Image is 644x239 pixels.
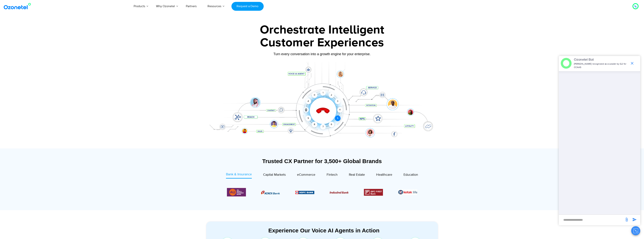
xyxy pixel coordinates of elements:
div: 2 / 6 [295,190,314,195]
div: 3 [335,99,340,104]
div: 1 [320,90,326,96]
div: 7 [320,124,326,130]
a: Capital Markets [263,172,286,179]
span: send message [623,216,630,223]
img: Picture13.png [227,187,246,197]
span: eCommerce [297,173,315,177]
img: Picture9.png [295,191,314,194]
div: Trusted CX Partner for 3,500+ Global Brands [206,158,438,164]
span: Real Estate [349,173,365,177]
span: Healthcare [376,173,392,177]
div: Experience Our Voice AI Agents in Action [210,227,438,234]
div: Turn every conversation into a growth engine for your enterprise. [204,52,440,56]
a: Fintech [327,172,338,179]
img: Picture12.png [364,189,383,196]
div: 9 [306,115,311,121]
a: Education [404,172,418,179]
button: Close chat [631,226,640,235]
div: 6 [329,122,334,127]
img: header [561,58,572,69]
div: 6 / 6 [227,187,246,197]
div: 3 / 6 [330,190,349,195]
span: Fintech [327,173,338,177]
div: 0 [312,92,317,98]
a: Request a Demo [231,2,264,11]
img: Picture10.png [330,191,349,194]
span: send message [631,216,638,223]
div: 5 / 6 [398,189,417,195]
a: eCommerce [297,172,315,179]
div: Orchestrate Intelligent [204,24,440,36]
a: Healthcare [376,172,392,179]
a: Bank & Insurance [226,172,252,179]
img: Picture8.png [261,191,280,194]
div: 8 [312,122,317,127]
span: end chat or minimize [628,60,636,67]
a: Real Estate [349,172,365,179]
div: Image Carousel [227,187,417,197]
div: new-msg-input [561,217,623,223]
span: Bank & Insurance [226,172,252,176]
div: # [306,99,311,104]
span: Capital Markets [263,173,286,177]
p: [PERSON_NAME] recognized as a Leader by G2 for CCAAS [574,62,628,69]
div: 4 [337,107,343,113]
div: 4 / 6 [364,189,383,196]
p: Ozonetel Bot [574,57,628,62]
div: 1 / 6 [261,190,280,195]
img: Picture26.jpg [398,189,417,195]
div: Customer Experiences [204,34,440,52]
span: Education [404,173,418,177]
div: 2 [329,92,334,98]
div: 5 [335,115,340,121]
